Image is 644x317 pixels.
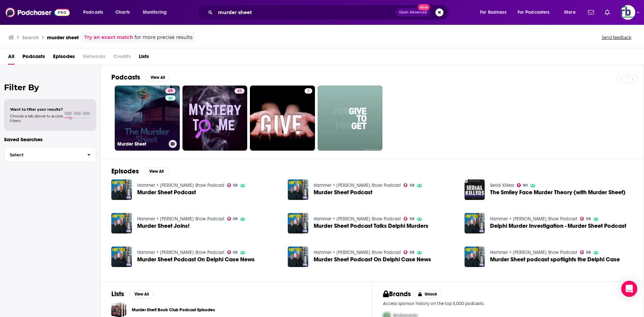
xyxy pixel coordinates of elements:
img: The Smiley Face Murder Theory (with Murder Sheet) [465,179,485,200]
button: Send feedback [600,35,633,40]
span: Charts [115,8,130,17]
h2: Podcasts [111,73,140,82]
span: Monitoring [143,8,167,17]
a: Murder Sheet Podcast [137,190,196,195]
a: Murder Sheet Podcast On Delphi Case News [137,257,255,262]
span: Lists [139,51,149,65]
span: 58 [233,217,237,220]
button: open menu [138,7,175,18]
button: Show profile menu [621,5,635,20]
span: Want to filter your results? [10,107,63,112]
h2: Episodes [111,167,139,175]
a: Murder Sheet Joins! [137,223,190,229]
span: 58 [410,251,414,254]
a: Hammer + Nigel Show Podcast [314,250,401,255]
a: Hammer + Nigel Show Podcast [137,250,224,255]
div: Search podcasts, credits, & more... [203,5,455,20]
a: 45 [182,86,248,151]
h2: Lists [111,290,124,298]
button: open menu [513,7,559,18]
a: Hammer + Nigel Show Podcast [137,182,224,188]
span: Credits [113,51,131,65]
a: Delphi Murder Investigation - Murder Sheet Podcast [490,223,626,229]
a: 58 [580,250,591,254]
span: More [564,8,576,17]
span: Podcasts [22,51,45,65]
button: open menu [78,7,112,18]
button: View All [146,73,170,82]
span: 58 [586,217,591,220]
a: Show notifications dropdown [585,7,597,18]
img: Murder Sheet Podcast [111,179,132,200]
button: open menu [559,7,584,18]
span: 45 [237,88,242,95]
a: Murder Sheet podcast spotlights the Delphi Case [490,257,620,262]
span: 58 [233,251,237,254]
a: 7 [250,86,315,151]
a: Serial Killers [490,182,514,188]
a: 45 [234,88,245,94]
span: Podcasts [83,8,103,17]
a: 7 [305,88,312,94]
img: Murder Sheet Podcast [288,179,308,200]
a: 58 [227,217,238,221]
button: Unlock [414,290,442,298]
a: PodcastsView All [111,73,170,82]
span: Logged in as johannarb [621,5,635,20]
h2: Filter By [4,83,96,92]
a: 58 [227,183,238,187]
a: Murder Sheet Joins! [111,213,132,233]
a: Murder Sheet Podcast On Delphi Case News [288,247,308,267]
img: Murder Sheet Podcast On Delphi Case News [111,247,132,267]
span: New [418,4,430,10]
a: 58 [580,217,591,221]
span: For Podcasters [518,8,550,17]
button: open menu [475,7,515,18]
span: Networks [83,51,105,65]
span: For Business [480,8,506,17]
a: All [8,51,14,65]
span: 7 [307,88,310,95]
img: Murder Sheet Podcast Talks Delphi Murders [288,213,308,233]
input: Search podcasts, credits, & more... [215,7,396,18]
a: Murder Sheet Podcast On Delphi Case News [314,257,431,262]
img: Podchaser - Follow, Share and Rate Podcasts [5,6,70,19]
button: View All [129,290,154,298]
button: Select [4,147,96,162]
span: 69 [168,88,173,95]
span: Episodes [53,51,75,65]
a: 90 [517,183,528,187]
a: ListsView All [111,290,154,298]
p: Access sponsor history on the top 5,000 podcasts. [383,301,633,306]
div: Open Intercom Messenger [621,281,637,297]
span: Open Advanced [399,11,427,14]
span: Choose a tab above to access filters. [10,114,63,123]
a: EpisodesView All [111,167,168,175]
a: 58 [404,217,414,221]
h3: Murder Sheet [117,141,166,147]
h3: murder sheet [47,34,79,41]
button: View All [144,167,168,175]
p: Saved Searches [4,136,96,143]
a: Murder Sheet podcast spotlights the Delphi Case [465,247,485,267]
span: 90 [523,184,528,187]
a: Show notifications dropdown [602,7,612,18]
span: 58 [586,251,591,254]
span: Select [4,153,82,157]
a: Murder Sheet Podcast [314,190,372,195]
a: Delphi Murder Investigation - Murder Sheet Podcast [465,213,485,233]
span: for more precise results [135,34,193,41]
a: 69Murder Sheet [115,86,180,151]
h2: Brands [383,290,411,298]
